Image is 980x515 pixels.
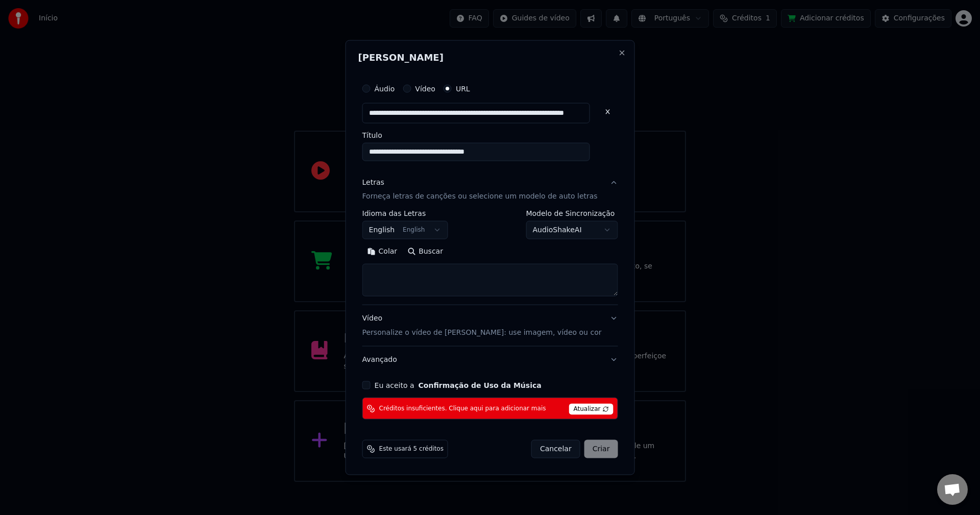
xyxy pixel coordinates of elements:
p: Personalize o vídeo de [PERSON_NAME]: use imagem, vídeo ou cor [362,328,602,338]
span: Créditos insuficientes. Clique aqui para adicionar mais [379,404,546,412]
p: Forneça letras de canções ou selecione um modelo de auto letras [362,191,598,202]
label: Modelo de Sincronização [526,210,618,217]
div: Letras [362,177,384,187]
button: VídeoPersonalize o vídeo de [PERSON_NAME]: use imagem, vídeo ou cor [362,305,618,346]
label: URL [456,85,470,92]
button: Colar [362,243,403,260]
label: Áudio [375,85,395,92]
div: Vídeo [362,313,602,338]
button: Cancelar [531,440,580,458]
button: LetrasForneça letras de canções ou selecione um modelo de auto letras [362,169,618,210]
span: Este usará 5 créditos [379,445,444,453]
label: Vídeo [415,85,435,92]
button: Avançado [362,347,618,373]
label: Eu aceito a [375,382,542,389]
div: LetrasForneça letras de canções ou selecione um modelo de auto letras [362,210,618,305]
h2: [PERSON_NAME] [358,53,622,62]
button: Buscar [402,243,448,260]
label: Título [362,131,618,138]
span: Atualizar [569,404,614,415]
label: Idioma das Letras [362,210,448,217]
button: Eu aceito a [419,382,542,389]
